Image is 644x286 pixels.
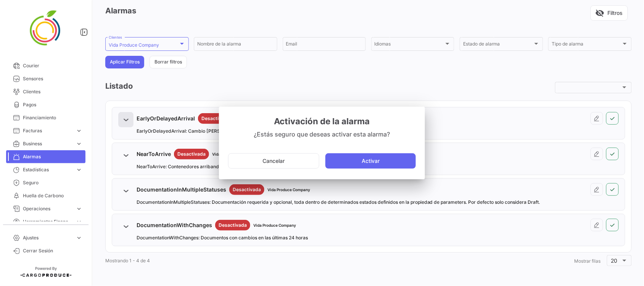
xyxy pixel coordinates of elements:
span: expand_more [76,127,82,134]
span: Desactivada [233,186,261,193]
span: Cerrar Sesión [23,247,82,254]
span: Clientes [23,88,82,95]
span: expand_more [76,205,82,212]
span: Ajustes [23,234,72,241]
button: Filtros [591,5,628,21]
span: expand_more [76,234,82,241]
span: Herramientas Financieras [23,218,72,225]
span: Estadísticas [23,166,72,173]
span: DocumentationWithChanges: Documentos con cambios en las últimas 24 horas [137,234,308,241]
img: 4ff2da5d-257b-45de-b8a4-5752211a35e0.png [27,9,65,47]
h2: Activación de la alarma [228,116,416,127]
span: Mostrando 1 - 4 de 4 [105,258,150,263]
span: Estado de alarma [463,42,533,48]
span: visibility_off [596,8,605,18]
span: Courier [23,62,82,69]
span: NearToArrive [137,150,171,158]
span: Sensores [23,75,82,82]
span: Operaciones [23,205,72,212]
span: Desactivada [177,151,206,158]
span: Pagos [23,101,82,108]
span: DocumentationInMultipleStatuses: Documentación requerida y opcional, toda dentro de determinados ... [137,199,540,206]
span: Mostrar filas [575,258,601,264]
span: Vida Produce Company [267,187,310,193]
span: 20 [611,257,618,264]
span: Seguro [23,179,82,186]
h3: Listado [105,81,133,94]
span: Idiomas [375,42,444,48]
span: DocumentationInMultipleStatuses [137,186,226,193]
span: Vida Produce Company [253,222,296,228]
span: NearToArrive: Contenedores arribando hoy [137,163,231,170]
span: Tipo de alarma [552,42,621,48]
div: ¿Estás seguro que deseas activar esta alarma? [228,130,416,139]
span: expand_more [76,166,82,173]
span: EarlyOrDelayedArrival [137,115,195,122]
span: Vida Produce Company [212,151,255,157]
span: expand_more [76,140,82,147]
span: Huella de Carbono [23,192,82,199]
mat-select-trigger: Vida Produce Company [109,42,159,48]
span: Business [23,140,72,147]
span: Alarmas [23,153,82,160]
h3: Alarmas [105,5,136,16]
span: EarlyOrDelayedArrival: Cambio [PERSON_NAME] [137,128,245,135]
span: DocumentationWithChanges [137,221,212,229]
span: Desactivada [219,222,247,229]
button: Aplicar Filtros [105,56,144,68]
span: Desactivada [201,115,230,122]
span: expand_more [76,218,82,225]
button: Activar [325,153,416,169]
span: Facturas [23,127,72,134]
span: Financiamiento [23,114,82,121]
button: Borrar filtros [150,56,187,68]
button: Cancelar [228,153,319,169]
